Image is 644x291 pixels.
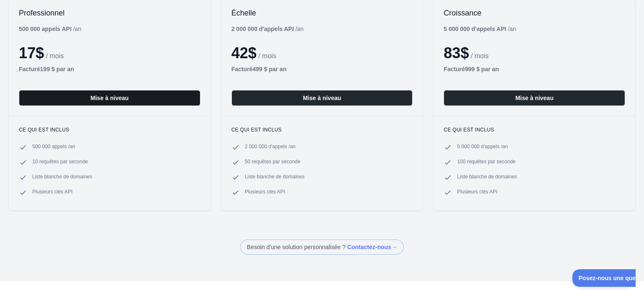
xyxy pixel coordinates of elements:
font: / [288,144,290,149]
iframe: Basculer le support client [572,269,636,287]
font: 2 000 000 d'appels [245,144,287,149]
font: 5 000 000 d'appels [457,144,499,149]
font: an [502,144,508,149]
font: / [501,144,502,149]
font: Posez-nous une question [6,5,78,12]
font: Liste blanche de domaines [457,174,517,180]
font: Liste blanche de domaines [245,174,305,180]
font: an [290,144,295,149]
font: 50 requêtes par seconde [245,159,301,165]
font: 100 requêtes par seconde [457,159,515,165]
